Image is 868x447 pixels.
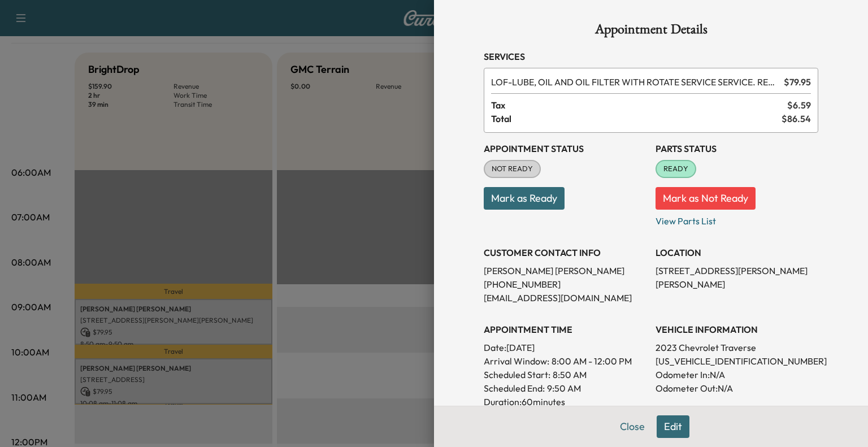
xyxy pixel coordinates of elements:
span: Tax [491,98,787,112]
p: 8:50 AM [553,368,587,381]
button: Close [613,415,652,438]
p: Duration: 60 minutes [484,395,646,409]
h3: LOCATION [656,246,818,259]
span: $ 6.59 [787,98,811,112]
h3: VEHICLE INFORMATION [656,323,818,336]
p: [US_VEHICLE_IDENTIFICATION_NUMBER] [656,354,818,368]
p: View Parts List [656,210,818,228]
span: $ 79.95 [784,75,811,89]
h1: Appointment Details [484,23,818,41]
p: Arrival Window: [484,354,646,368]
p: [STREET_ADDRESS][PERSON_NAME][PERSON_NAME] [656,264,818,291]
p: Scheduled Start: [484,368,550,381]
button: Edit [657,415,689,438]
h3: APPOINTMENT TIME [484,323,646,336]
p: 9:50 AM [547,381,581,395]
button: Mark as Not Ready [656,187,756,210]
p: [EMAIL_ADDRESS][DOMAIN_NAME] [484,291,646,305]
span: Total [491,112,782,125]
h3: Appointment Status [484,142,646,155]
p: 2023 Chevrolet Traverse [656,341,818,354]
span: NOT READY [485,163,540,175]
p: [PERSON_NAME] [PERSON_NAME] [484,264,646,277]
span: READY [657,163,695,175]
span: LUBE, OIL AND OIL FILTER WITH ROTATE SERVICE SERVICE. RESET OIL LIFE MONITOR. HAZARDOUS WASTE FEE... [491,75,779,89]
p: [PHONE_NUMBER] [484,277,646,291]
h3: Services [484,50,818,63]
span: 8:00 AM - 12:00 PM [552,354,632,368]
h3: CUSTOMER CONTACT INFO [484,246,646,259]
h3: Parts Status [656,142,818,155]
p: Date: [DATE] [484,341,646,354]
button: Mark as Ready [484,187,565,210]
span: $ 86.54 [782,112,811,125]
p: Odometer Out: N/A [656,381,818,395]
p: Scheduled End: [484,381,545,395]
p: Odometer In: N/A [656,368,818,381]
